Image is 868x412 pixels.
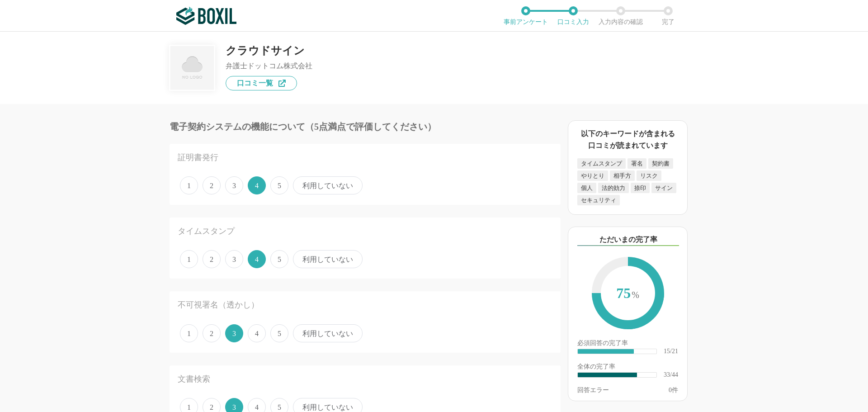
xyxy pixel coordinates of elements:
[669,387,678,393] div: 件
[627,158,646,169] div: 署名
[203,176,221,194] span: 2
[669,387,672,393] span: 0
[577,340,678,348] div: 必須回答の完了率
[178,299,515,311] div: 不可視署名（透かし）
[225,250,243,268] span: 3
[577,364,678,372] div: 全体の完了率
[248,176,266,194] span: 4
[651,183,676,193] div: サイン
[631,183,650,193] div: 捺印
[664,348,678,355] div: 15/21
[176,7,236,25] img: ボクシルSaaS_ロゴ
[293,250,363,268] span: 利用していない
[577,387,609,393] div: 回答エラー
[502,6,549,25] li: 事前アンケート
[225,324,243,342] span: 3
[180,250,198,268] span: 1
[270,176,288,194] span: 5
[180,176,198,194] span: 1
[226,62,312,70] div: 弁護士ドットコム株式会社
[270,250,288,268] span: 5
[577,158,626,169] div: タイムスタンプ
[293,324,363,342] span: 利用していない
[577,128,678,151] div: 以下のキーワードが含まれる口コミが読まれています
[601,266,655,322] span: 75
[180,324,198,342] span: 1
[178,226,515,237] div: タイムスタンプ
[225,176,243,194] span: 3
[237,80,273,87] span: 口コミ一覧
[170,122,561,131] div: 電子契約システムの機能について（5点満点で評価してください）
[178,152,515,163] div: 証明書発行
[248,250,266,268] span: 4
[578,373,637,377] div: ​
[632,290,639,300] span: %
[598,183,629,193] div: 法的効力
[577,183,596,193] div: 個人
[248,324,266,342] span: 4
[578,349,634,354] div: ​
[644,6,692,25] li: 完了
[226,76,297,90] a: 口コミ一覧
[203,250,221,268] span: 2
[577,195,620,205] div: セキュリティ
[203,324,221,342] span: 2
[270,324,288,342] span: 5
[577,234,679,246] div: ただいまの完了率
[648,158,673,169] div: 契約書
[293,176,363,194] span: 利用していない
[577,170,608,181] div: やりとり
[226,45,312,56] div: クラウドサイン
[549,6,597,25] li: 口コミ入力
[597,6,644,25] li: 入力内容の確認
[664,372,678,378] div: 33/44
[637,170,661,181] div: リスク
[178,374,515,385] div: 文書検索
[610,170,635,181] div: 相手方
